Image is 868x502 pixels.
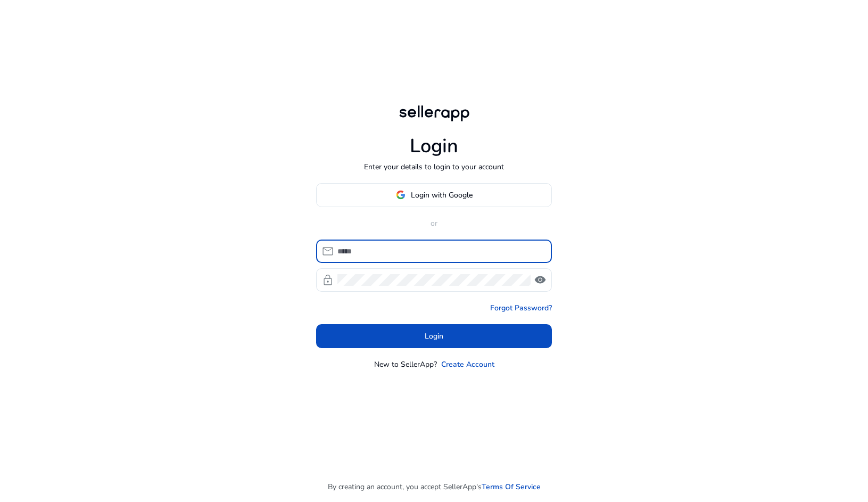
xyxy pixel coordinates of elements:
h1: Login [410,135,458,158]
button: Login [316,324,552,348]
span: Login [425,331,443,342]
a: Terms Of Service [482,481,541,492]
span: mail [321,245,334,258]
img: google-logo.svg [396,190,406,200]
span: visibility [534,274,547,286]
p: Enter your details to login to your account [364,161,504,172]
p: New to SellerApp? [374,359,437,370]
a: Forgot Password? [490,302,552,314]
p: or [316,218,552,229]
button: Login with Google [316,183,552,207]
span: lock [321,274,334,286]
span: Login with Google [411,190,473,201]
a: Create Account [441,359,494,370]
